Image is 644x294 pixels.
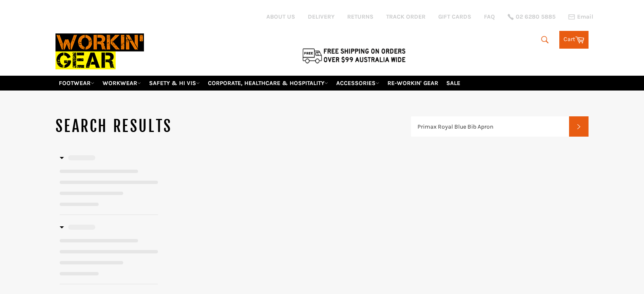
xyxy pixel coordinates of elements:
[205,76,332,91] a: CORPORATE, HEALTHCARE & HOSPITALITY
[516,14,556,20] span: 02 6280 5885
[484,13,495,21] a: FAQ
[438,13,471,21] a: GIFT CARDS
[146,76,203,91] a: SAFETY & HI VIS
[55,116,411,137] h1: Search results
[55,76,98,91] a: FOOTWEAR
[384,76,442,91] a: RE-WORKIN' GEAR
[333,76,383,91] a: ACCESSORIES
[508,14,556,20] a: 02 6280 5885
[347,13,373,21] a: RETURNS
[443,76,464,91] a: SALE
[55,27,144,75] img: Workin Gear leaders in Workwear, Safety Boots, PPE, Uniforms. Australia's No.1 in Workwear
[99,76,144,91] a: WORKWEAR
[411,116,569,137] input: Search
[266,13,295,21] a: ABOUT US
[559,31,589,49] a: Cart
[577,14,593,20] span: Email
[568,14,593,20] a: Email
[386,13,426,21] a: TRACK ORDER
[308,13,334,21] a: DELIVERY
[301,47,407,64] img: Flat $9.95 shipping Australia wide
